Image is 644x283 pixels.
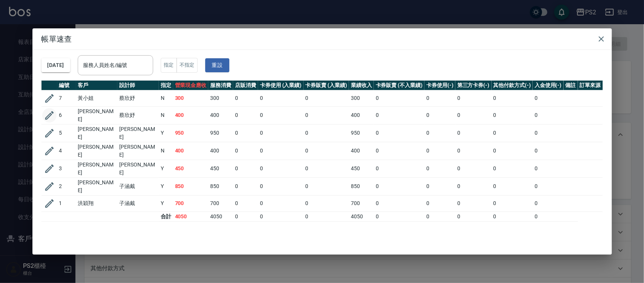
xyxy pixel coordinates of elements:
[424,81,455,90] th: 卡券使用(-)
[304,142,349,160] td: 0
[205,58,229,72] button: 重設
[159,177,173,195] td: Y
[173,90,209,106] td: 300
[455,142,492,160] td: 0
[533,106,564,124] td: 0
[304,177,349,195] td: 0
[258,90,304,106] td: 0
[492,211,533,221] td: 0
[233,195,258,211] td: 0
[76,195,118,211] td: 洪穎翔
[455,160,492,177] td: 0
[455,81,492,90] th: 第三方卡券(-)
[304,81,349,90] th: 卡券販賣 (入業績)
[117,81,159,90] th: 設計師
[233,177,258,195] td: 0
[349,90,374,106] td: 300
[57,142,76,160] td: 4
[41,58,70,72] button: [DATE]
[533,142,564,160] td: 0
[578,81,603,90] th: 訂單來源
[492,142,533,160] td: 0
[349,160,374,177] td: 450
[258,195,304,211] td: 0
[533,211,564,221] td: 0
[76,160,118,177] td: [PERSON_NAME]
[374,211,424,221] td: 0
[533,81,564,90] th: 入金使用(-)
[32,28,612,50] h2: 帳單速查
[533,90,564,106] td: 0
[159,142,173,160] td: N
[159,124,173,142] td: Y
[374,81,424,90] th: 卡券販賣 (不入業績)
[492,195,533,211] td: 0
[159,211,173,221] td: 合計
[533,177,564,195] td: 0
[233,90,258,106] td: 0
[492,124,533,142] td: 0
[374,124,424,142] td: 0
[173,160,209,177] td: 450
[533,195,564,211] td: 0
[424,160,455,177] td: 0
[304,106,349,124] td: 0
[424,195,455,211] td: 0
[233,160,258,177] td: 0
[424,106,455,124] td: 0
[349,81,374,90] th: 業績收入
[374,177,424,195] td: 0
[173,106,209,124] td: 400
[374,106,424,124] td: 0
[57,81,76,90] th: 編號
[492,81,533,90] th: 其他付款方式(-)
[117,142,159,160] td: [PERSON_NAME]
[117,160,159,177] td: [PERSON_NAME]
[349,142,374,160] td: 400
[173,195,209,211] td: 700
[492,106,533,124] td: 0
[258,211,304,221] td: 0
[492,90,533,106] td: 0
[159,195,173,211] td: Y
[304,90,349,106] td: 0
[117,90,159,106] td: 蔡欣妤
[304,160,349,177] td: 0
[424,211,455,221] td: 0
[76,90,118,106] td: 黃小姐
[208,160,233,177] td: 450
[233,211,258,221] td: 0
[455,106,492,124] td: 0
[564,81,578,90] th: 備註
[177,58,198,73] button: 不指定
[117,195,159,211] td: 子涵戴
[424,142,455,160] td: 0
[349,124,374,142] td: 950
[304,124,349,142] td: 0
[76,177,118,195] td: [PERSON_NAME]
[424,90,455,106] td: 0
[76,142,118,160] td: [PERSON_NAME]
[117,177,159,195] td: 子涵戴
[208,106,233,124] td: 400
[208,90,233,106] td: 300
[304,195,349,211] td: 0
[258,124,304,142] td: 0
[57,195,76,211] td: 1
[159,81,173,90] th: 指定
[159,90,173,106] td: N
[258,142,304,160] td: 0
[455,90,492,106] td: 0
[117,124,159,142] td: [PERSON_NAME]
[233,142,258,160] td: 0
[57,90,76,106] td: 7
[258,81,304,90] th: 卡券使用 (入業績)
[233,124,258,142] td: 0
[258,177,304,195] td: 0
[159,160,173,177] td: Y
[173,81,209,90] th: 營業現金應收
[76,81,118,90] th: 客戶
[258,106,304,124] td: 0
[349,106,374,124] td: 400
[57,177,76,195] td: 2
